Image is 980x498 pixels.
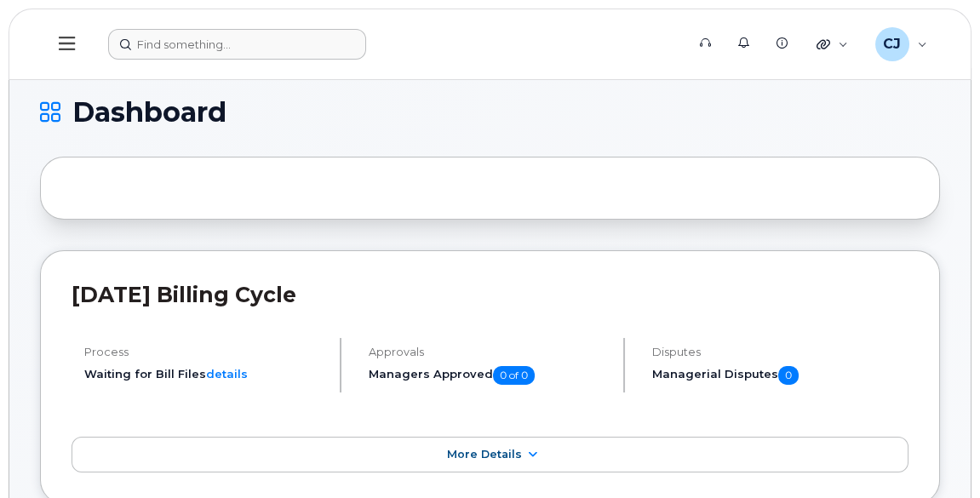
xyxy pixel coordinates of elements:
h2: [DATE] Billing Cycle [72,282,908,307]
h4: Approvals [369,346,610,358]
span: More Details [447,448,522,461]
a: details [206,367,248,381]
h5: Managerial Disputes [652,366,908,385]
h4: Disputes [652,346,908,358]
h4: Process [84,346,325,358]
span: Dashboard [72,100,226,125]
h5: Managers Approved [369,366,610,385]
li: Waiting for Bill Files [84,366,325,382]
span: 0 [778,366,799,385]
span: 0 of 0 [493,366,535,385]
